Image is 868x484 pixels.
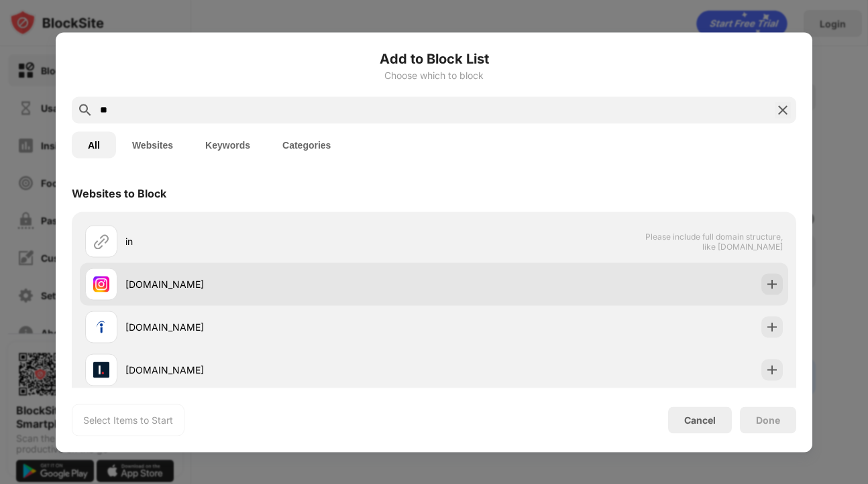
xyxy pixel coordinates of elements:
[72,48,796,68] h6: Add to Block List
[125,277,434,291] div: [DOMAIN_NAME]
[645,231,783,251] span: Please include full domain structure, like [DOMAIN_NAME]
[775,102,791,118] img: search-close
[72,70,796,80] div: Choose which to block
[125,234,434,248] div: in
[684,414,716,426] div: Cancel
[77,102,93,118] img: search.svg
[83,413,173,426] div: Select Items to Start
[116,131,189,158] button: Websites
[266,131,347,158] button: Categories
[93,276,109,292] img: favicons
[125,320,434,334] div: [DOMAIN_NAME]
[72,186,166,199] div: Websites to Block
[72,131,116,158] button: All
[756,414,780,425] div: Done
[93,361,109,378] img: favicons
[93,233,109,249] img: url.svg
[125,363,434,377] div: [DOMAIN_NAME]
[93,319,109,335] img: favicons
[189,131,266,158] button: Keywords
